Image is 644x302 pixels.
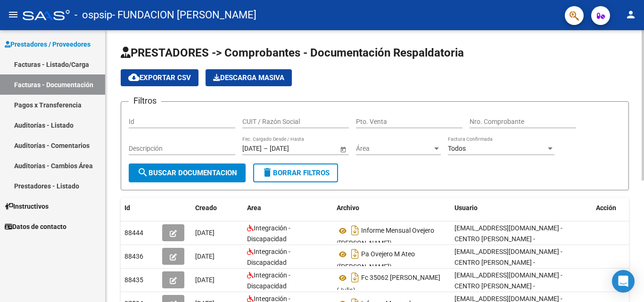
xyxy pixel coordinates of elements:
[596,204,616,212] span: Acción
[625,9,636,20] mat-icon: person
[112,5,256,25] span: - FUNDACION [PERSON_NAME]
[128,72,140,83] mat-icon: cloud_download
[124,253,143,260] span: 88436
[213,73,284,82] span: Descarga Masiva
[195,229,215,237] span: [DATE]
[349,223,361,238] i: Descargar documento
[128,73,191,82] span: Exportar CSV
[337,274,440,294] span: Fc 35062 [PERSON_NAME] (Julio)
[195,253,215,260] span: [DATE]
[247,248,290,266] span: Integración - Discapacidad
[124,229,143,237] span: 88444
[124,204,130,212] span: Id
[454,224,562,243] span: [EMAIL_ADDRESS][DOMAIN_NAME] - CENTRO [PERSON_NAME] -
[5,201,49,212] span: Instructivos
[337,251,415,271] span: Pa Ovejero M Ateo ([PERSON_NAME])
[448,145,466,152] span: Todos
[338,144,348,154] button: Open calendar
[206,69,292,86] button: Descarga Masiva
[129,94,161,107] h3: Filtros
[253,163,338,182] button: Borrar Filtros
[337,204,359,212] span: Archivo
[451,198,592,218] datatable-header-cell: Usuario
[349,270,361,285] i: Descargar documento
[191,198,243,218] datatable-header-cell: Creado
[121,69,198,86] button: Exportar CSV
[137,169,237,177] span: Buscar Documentacion
[270,145,316,153] input: End date
[5,39,91,49] span: Prestadores / Proveedores
[262,169,330,177] span: Borrar Filtros
[333,198,451,218] datatable-header-cell: Archivo
[592,198,639,218] datatable-header-cell: Acción
[247,224,290,243] span: Integración - Discapacidad
[121,198,158,218] datatable-header-cell: Id
[195,276,215,284] span: [DATE]
[5,221,66,232] span: Datos de contacto
[121,46,464,59] span: PRESTADORES -> Comprobantes - Documentación Respaldatoria
[242,145,262,153] input: Start date
[243,198,333,218] datatable-header-cell: Area
[124,276,143,284] span: 88435
[454,204,478,212] span: Usuario
[247,271,290,290] span: Integración - Discapacidad
[129,163,246,182] button: Buscar Documentacion
[454,271,562,290] span: [EMAIL_ADDRESS][DOMAIN_NAME] - CENTRO [PERSON_NAME] -
[195,204,217,212] span: Creado
[356,145,432,153] span: Área
[454,248,562,266] span: [EMAIL_ADDRESS][DOMAIN_NAME] - CENTRO [PERSON_NAME] -
[337,227,434,247] span: Informe Mensual Ovejero ([PERSON_NAME])
[74,5,112,25] span: - ospsip
[349,246,361,261] i: Descargar documento
[8,9,19,20] mat-icon: menu
[612,270,635,293] div: Open Intercom Messenger
[247,204,261,212] span: Area
[262,167,273,178] mat-icon: delete
[264,145,268,153] span: –
[137,167,149,178] mat-icon: search
[206,69,292,86] app-download-masive: Descarga masiva de comprobantes (adjuntos)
